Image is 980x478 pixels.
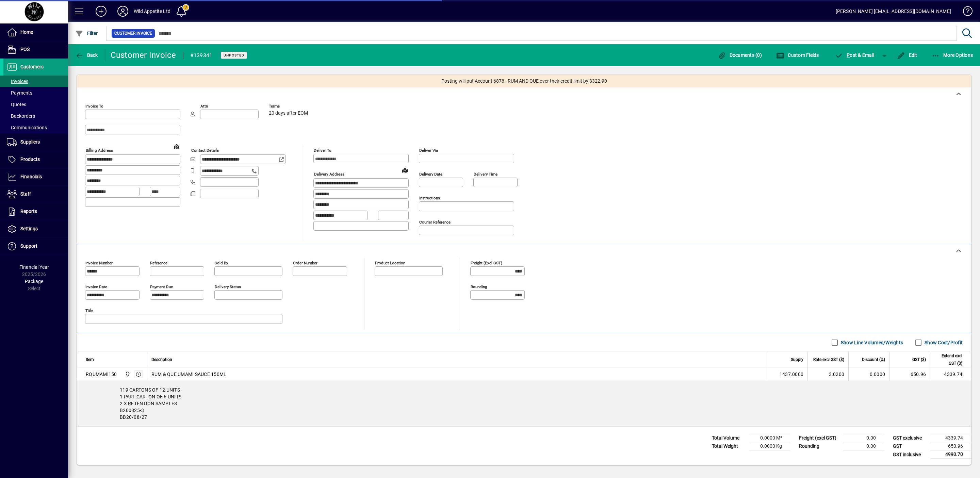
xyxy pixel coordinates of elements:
span: Unposted [224,53,244,57]
span: Package [25,279,43,284]
span: Filter [75,31,98,36]
button: Post & Email [832,49,878,61]
td: 0.0000 M³ [749,434,790,442]
a: Payments [3,87,68,99]
div: Wild Appetite Ltd [134,6,170,17]
a: Reports [3,203,68,220]
span: Reports [20,209,37,214]
div: Customer Invoice [111,50,176,61]
td: Total Weight [708,442,749,450]
span: Settings [20,226,38,231]
a: Home [3,24,68,41]
mat-label: Courier Reference [419,220,451,225]
td: Freight (excl GST) [796,434,843,442]
span: Documents (0) [718,52,762,58]
span: Customers [20,64,44,69]
span: Wild Appetite Ltd [123,370,131,378]
a: Staff [3,186,68,203]
a: POS [3,41,68,58]
a: Invoices [3,76,68,87]
mat-label: Title [85,308,93,313]
mat-label: Product location [375,261,405,265]
div: #139341 [190,50,213,61]
span: More Options [932,52,973,58]
td: 4339.74 [930,367,971,381]
mat-label: Invoice date [85,284,107,289]
mat-label: Instructions [419,196,440,200]
span: Support [20,243,37,249]
td: 4990.70 [930,450,971,459]
button: Filter [73,27,100,39]
span: Discount (%) [862,356,885,363]
span: Posting will put Account 6878 - RUM AND QUE over their credit limit by $322.90 [441,78,607,85]
app-page-header-button: Back [68,49,105,61]
td: GST inclusive [889,450,930,459]
td: 0.00 [843,442,884,450]
mat-label: Attn [200,104,208,109]
span: Financials [20,174,42,179]
span: P [847,52,850,58]
button: Profile [112,5,134,17]
label: Show Line Volumes/Weights [839,339,903,346]
a: View on map [399,165,410,176]
button: Add [90,5,112,17]
span: 20 days after EOM [269,111,308,116]
mat-label: Rounding [471,284,487,289]
button: More Options [930,49,975,61]
span: Item [86,356,94,363]
mat-label: Delivery time [474,172,497,177]
td: 4339.74 [930,434,971,442]
div: RQUMAMI150 [86,371,117,378]
mat-label: Order number [293,261,317,265]
mat-label: Invoice number [85,261,113,265]
td: GST exclusive [889,434,930,442]
span: Backorders [7,113,35,119]
mat-label: Delivery status [215,284,241,289]
td: 0.0000 Kg [749,442,790,450]
span: GST ($) [912,356,926,363]
a: View on map [171,141,182,152]
span: Payments [7,90,32,96]
span: Products [20,156,40,162]
div: [PERSON_NAME] [EMAIL_ADDRESS][DOMAIN_NAME] [836,6,951,17]
span: Customer Invoice [114,30,152,37]
div: 3.0200 [812,371,844,378]
mat-label: Deliver via [419,148,438,153]
span: Communications [7,125,47,130]
button: Custom Fields [774,49,821,61]
td: 650.96 [889,367,930,381]
a: Support [3,238,68,255]
mat-label: Reference [150,261,167,265]
button: Documents (0) [716,49,764,61]
label: Show Cost/Profit [923,339,963,346]
span: Supply [791,356,803,363]
td: Total Volume [708,434,749,442]
span: Invoices [7,79,28,84]
span: Rate excl GST ($) [813,356,844,363]
td: 0.0000 [848,367,889,381]
td: GST [889,442,930,450]
button: Back [73,49,100,61]
a: Communications [3,122,68,133]
mat-label: Freight (excl GST) [471,261,502,265]
mat-label: Payment due [150,284,173,289]
span: POS [20,47,30,52]
span: Home [20,29,33,35]
mat-label: Sold by [215,261,228,265]
a: Settings [3,220,68,237]
span: Edit [897,52,917,58]
span: Custom Fields [776,52,819,58]
mat-label: Delivery date [419,172,442,177]
div: 119 CARTONS OF 12 UNITS 1 PART CARTON OF 6 UNITS 2 X RETENTION SAMPLES B200825-3 BB20/08/27 [77,381,971,426]
td: 650.96 [930,442,971,450]
span: Terms [269,104,310,109]
mat-label: Invoice To [85,104,103,109]
span: 1437.0000 [780,371,803,378]
span: Description [151,356,172,363]
td: Rounding [796,442,843,450]
td: 0.00 [843,434,884,442]
mat-label: Deliver To [314,148,331,153]
a: Products [3,151,68,168]
span: Financial Year [19,264,49,270]
span: Staff [20,191,31,197]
